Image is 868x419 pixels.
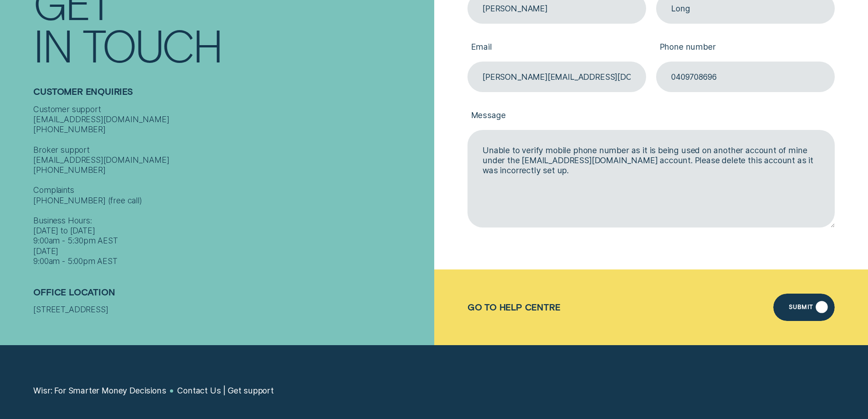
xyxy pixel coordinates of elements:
a: Wisr: For Smarter Money Decisions [33,386,166,396]
label: Message [467,102,835,130]
div: Customer support [EMAIL_ADDRESS][DOMAIN_NAME] [PHONE_NUMBER] Broker support [EMAIL_ADDRESS][DOMAI... [33,104,429,267]
h2: Customer Enquiries [33,86,429,104]
a: Contact Us | Get support [177,386,274,396]
div: Touch [82,23,222,66]
div: In [33,23,72,66]
button: Submit [773,294,834,321]
textarea: Unable to verify mobile phone number as it is being used on another account of mine under the [EM... [467,130,835,227]
label: Phone number [656,34,835,62]
a: Go to Help Centre [467,302,560,312]
label: Email [467,34,646,62]
div: [STREET_ADDRESS] [33,305,429,315]
h2: Office Location [33,286,429,305]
